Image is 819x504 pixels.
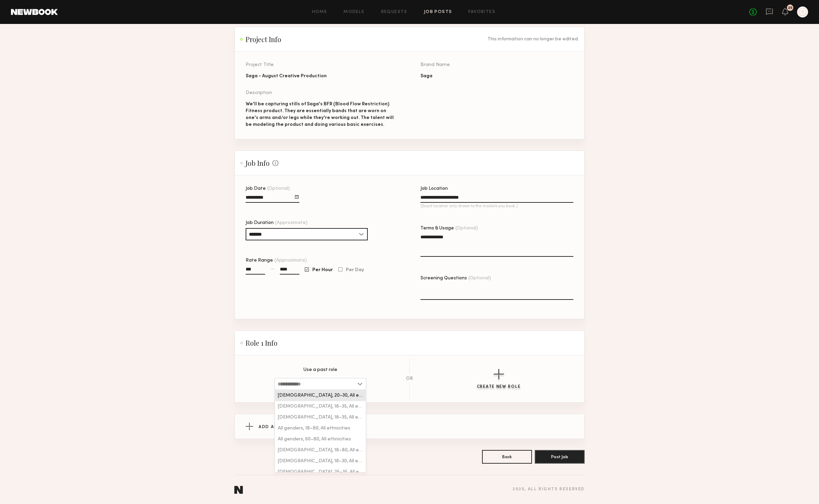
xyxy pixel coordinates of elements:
p: (Exact location only shown to the models you book.) [420,204,573,208]
div: 25 [788,6,792,10]
button: Back [482,450,532,464]
span: All genders, 18–80, All ethnicities [278,426,350,431]
span: All genders, 60–80, All ethnicities [278,437,351,442]
span: (Optional) [455,226,478,231]
textarea: Screening Questions(Optional) [420,283,573,300]
div: Description [246,91,399,95]
div: Female, 18–80, All ethnicities [275,445,366,456]
a: D [797,6,808,17]
div: Female, 20–30, All ethnicities [275,390,366,401]
div: Terms & Usage [420,226,573,231]
span: [DEMOGRAPHIC_DATA], 25–35, All ethnicities [278,470,363,475]
div: Screening Questions [420,276,573,281]
span: Per Day [346,268,364,272]
span: [DEMOGRAPHIC_DATA], 18–35, All ethnicities [278,404,363,409]
span: (Optional) [267,186,290,191]
a: Models [343,10,364,14]
div: 2025 , all rights reserved [512,487,585,492]
div: Job Location [420,186,573,191]
h2: Project Info [240,35,281,43]
a: Favorites [468,10,495,14]
h2: Role 1 Info [240,339,277,347]
div: Rate Range [246,258,399,263]
span: [DEMOGRAPHIC_DATA], 18–30, All ethnicities [278,459,363,464]
div: All genders, 60–80, All ethnicities [275,434,366,445]
a: Job Posts [424,10,452,14]
div: Brand Name [420,63,573,67]
span: (Approximate) [274,258,307,263]
textarea: Terms & Usage(Optional) [420,234,573,257]
div: — [271,267,274,271]
div: All genders, 18–80, All ethnicities [275,423,366,434]
div: Saga [420,73,573,80]
div: Job Duration [246,221,368,225]
span: [DEMOGRAPHIC_DATA], 20–30, All ethnicities [278,393,363,398]
a: Requests [381,10,407,14]
div: This information can no longer be edited. [487,37,579,42]
div: Female, 18–30, All ethnicities [275,456,366,467]
div: OR [406,376,413,381]
button: Create New Role [477,369,521,389]
div: Saga - August Creative Production [246,73,399,80]
div: Female, 18–35, All ethnicities [275,412,366,423]
button: Post Job [535,450,585,464]
span: (Optional) [468,276,491,281]
span: [DEMOGRAPHIC_DATA], 18–35, All ethnicities [278,415,363,420]
button: Add Another Role [235,414,584,439]
div: Male, 18–35, All ethnicities [275,401,366,412]
input: Job Location(Exact location only shown to the models you book.) [420,195,573,203]
div: We'll be capturing stills of Saga's BFR (Blood Flow Restriction) Fitness product. They are essent... [246,101,399,128]
a: Home [312,10,327,14]
h2: Job Info [240,159,278,167]
span: Per Hour [312,268,333,272]
div: Male, 25–35, All ethnicities [275,467,366,478]
div: Job Date [246,186,299,191]
p: Use a past role [303,368,337,372]
span: [DEMOGRAPHIC_DATA], 18–80, All ethnicities [278,448,363,453]
div: Project Title [246,63,399,67]
span: (Approximate) [275,221,308,225]
span: Add Another Role [259,425,308,429]
div: Create New Role [477,385,521,389]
